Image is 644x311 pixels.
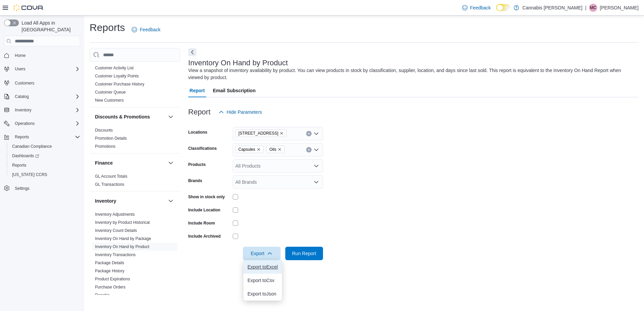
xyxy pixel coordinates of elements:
[314,131,319,136] button: Open list of options
[285,247,323,260] button: Run Report
[188,162,206,167] label: Products
[95,236,151,241] a: Inventory On Hand by Package
[244,274,282,287] button: Export toCsv
[235,130,287,137] span: 236 8th St E.
[129,23,163,36] a: Feedback
[188,146,217,151] label: Classifications
[188,234,221,239] label: Include Archived
[244,287,282,301] button: Export toJson
[522,4,582,12] p: Cannabis [PERSON_NAME]
[1,119,83,128] button: Operations
[95,252,136,257] a: Inventory Transactions
[7,161,83,170] button: Reports
[7,170,83,179] button: [US_STATE] CCRS
[9,152,42,160] a: Dashboards
[95,160,165,166] button: Finance
[188,178,202,183] label: Brands
[95,144,116,149] a: Promotions
[12,78,80,87] span: Customers
[7,142,83,151] button: Canadian Compliance
[95,65,134,71] span: Customer Activity List
[188,220,215,226] label: Include Room
[1,183,83,193] button: Settings
[12,153,39,159] span: Dashboards
[12,184,80,193] span: Settings
[95,128,113,133] a: Discounts
[95,144,116,149] span: Promotions
[90,21,125,34] h1: Reports
[9,142,55,150] a: Canadian Compliance
[257,147,261,151] button: Remove Capsules from selection in this group
[95,198,165,204] button: Inventory
[248,291,278,297] span: Export to Json
[90,172,180,191] div: Finance
[95,284,126,290] span: Purchase Orders
[314,163,319,169] button: Open list of options
[95,90,126,95] span: Customer Queue
[13,4,44,11] img: Cova
[95,182,124,187] a: GL Transactions
[9,161,80,169] span: Reports
[95,292,109,298] span: Reorder
[459,1,493,14] a: Feedback
[95,81,144,87] span: Customer Purchase History
[90,126,180,153] div: Discounts & Promotions
[12,106,80,114] span: Inventory
[12,51,80,60] span: Home
[95,90,126,95] a: Customer Queue
[1,78,83,88] button: Customers
[12,119,80,128] span: Operations
[95,244,149,249] span: Inventory On Hand by Product
[1,64,83,74] button: Users
[1,92,83,101] button: Catalog
[95,260,124,266] span: Package Details
[12,93,31,101] button: Catalog
[15,80,34,86] span: Customers
[95,198,116,204] h3: Inventory
[280,131,284,135] button: Remove 236 8th St E. from selection in this group
[15,121,35,126] span: Operations
[244,260,282,274] button: Export toExcel
[188,194,225,200] label: Show in stock only
[95,182,124,187] span: GL Transactions
[188,130,207,135] label: Locations
[90,64,180,107] div: Customer
[95,113,165,120] button: Discounts & Promotions
[1,105,83,115] button: Inventory
[95,244,149,249] a: Inventory On Hand by Product
[470,4,491,11] span: Feedback
[314,147,319,152] button: Open list of options
[188,48,196,56] button: Next
[95,228,137,233] a: Inventory Count Details
[12,184,32,193] a: Settings
[9,152,80,160] span: Dashboards
[12,119,37,128] button: Operations
[95,220,150,225] span: Inventory by Product Historical
[247,247,277,260] span: Export
[248,264,278,270] span: Export to Excel
[95,212,135,217] a: Inventory Adjustments
[235,146,264,153] span: Capsules
[190,84,205,97] span: Report
[95,174,127,179] a: GL Account Totals
[15,53,26,58] span: Home
[95,74,139,78] a: Customer Loyalty Points
[213,84,256,97] span: Email Subscription
[12,51,28,60] a: Home
[590,4,597,12] span: MC
[227,109,262,115] span: Hide Parameters
[496,4,510,11] input: Dark Mode
[266,146,285,153] span: Oils
[95,277,130,281] a: Product Expirations
[216,105,265,119] button: Hide Parameters
[15,186,29,191] span: Settings
[188,207,220,213] label: Include Location
[15,66,25,72] span: Users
